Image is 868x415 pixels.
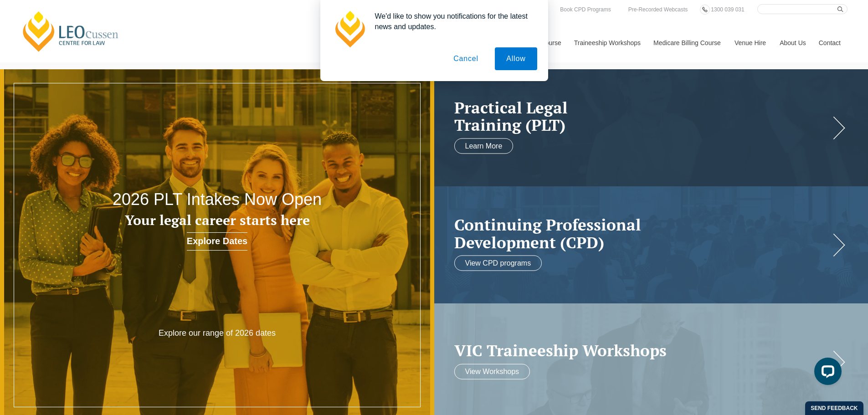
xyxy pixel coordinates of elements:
[454,138,514,154] a: Learn More
[807,354,845,392] iframe: LiveChat chat widget
[187,232,247,251] a: Explore Dates
[454,98,830,133] a: Practical LegalTraining (PLT)
[454,216,830,251] a: Continuing ProfessionalDevelopment (CPD)
[442,47,490,70] button: Cancel
[130,328,304,338] p: Explore our range of 2026 dates
[454,98,830,133] h2: Practical Legal Training (PLT)
[87,213,348,228] h3: Your legal career starts here
[495,47,537,70] button: Allow
[454,216,830,251] h2: Continuing Professional Development (CPD)
[454,256,542,271] a: View CPD programs
[454,342,830,359] a: VIC Traineeship Workshops
[368,11,537,32] div: We'd like to show you notifications for the latest news and updates.
[454,364,530,379] a: View Workshops
[331,11,368,47] img: notification icon
[87,190,348,209] h2: 2026 PLT Intakes Now Open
